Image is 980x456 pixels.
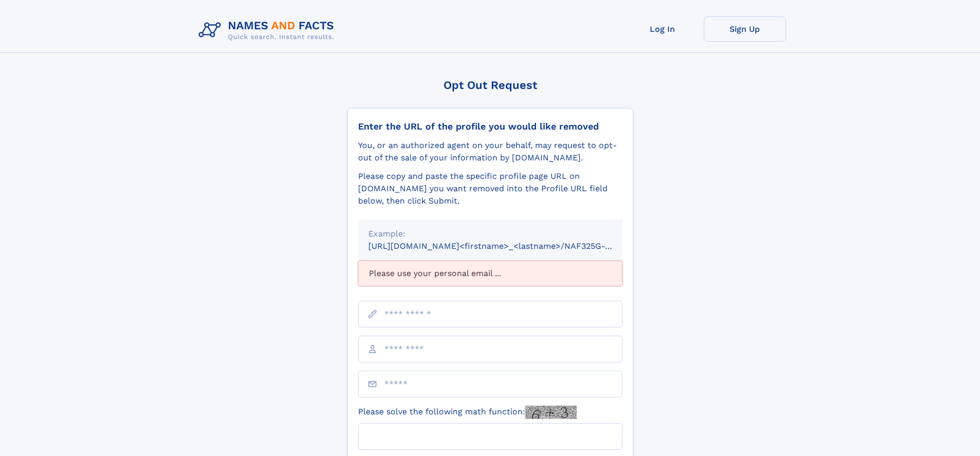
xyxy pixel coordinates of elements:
div: You, or an authorized agent on your behalf, may request to opt-out of the sale of your informatio... [358,139,622,164]
label: Please solve the following math function: [358,406,577,419]
a: Log In [621,16,704,42]
div: Please use your personal email ... [358,261,622,286]
small: [URL][DOMAIN_NAME]<firstname>_<lastname>/NAF325G-xxxxxxxx [368,241,642,251]
div: Enter the URL of the profile you would like removed [358,121,622,132]
img: Logo Names and Facts [194,16,343,44]
div: Example: [368,228,612,240]
div: Opt Out Request [347,79,633,92]
a: Sign Up [704,16,786,42]
div: Please copy and paste the specific profile page URL on [DOMAIN_NAME] you want removed into the Pr... [358,170,622,207]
